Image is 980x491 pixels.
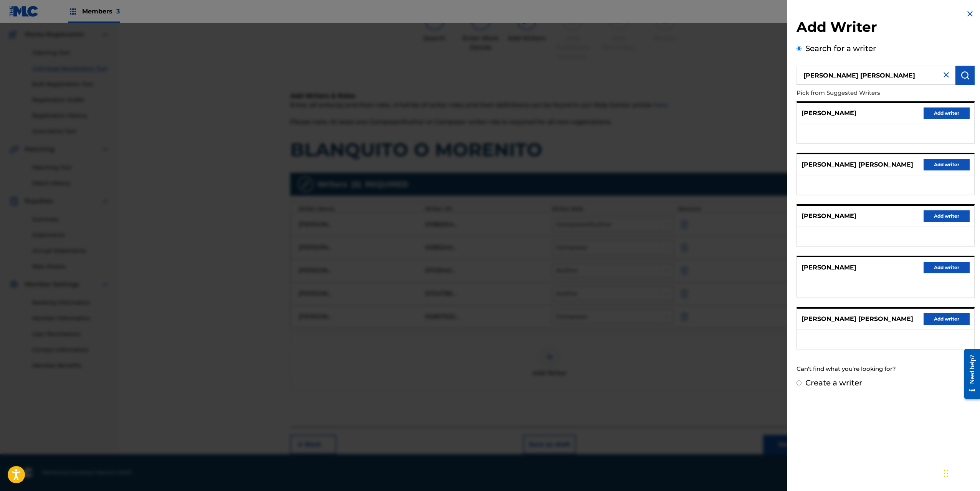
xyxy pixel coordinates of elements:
button: Add writer [924,262,970,273]
p: Pick from Suggested Writers [797,85,931,101]
span: Members [82,7,120,16]
img: Search Works [960,71,970,80]
div: Drag [944,462,949,485]
span: 3 [116,8,120,15]
p: [PERSON_NAME] [802,212,856,221]
p: [PERSON_NAME] [802,263,856,272]
button: Add writer [924,159,970,170]
iframe: Resource Center [959,343,980,405]
p: [PERSON_NAME] [802,109,856,118]
input: Search writer's name or IPI Number [797,66,955,85]
p: [PERSON_NAME] [PERSON_NAME] [802,314,913,324]
div: Can't find what you're looking for? [797,361,975,377]
label: Search for a writer [805,44,876,53]
button: Add writer [924,107,970,119]
h2: Add Writer [797,18,975,38]
label: Create a writer [805,378,862,387]
img: close [942,70,951,79]
iframe: Chat Widget [942,454,980,491]
button: Add writer [924,313,970,325]
img: MLC Logo [9,6,39,17]
img: Top Rightsholders [68,7,78,16]
p: [PERSON_NAME] [PERSON_NAME] [802,160,913,169]
button: Add writer [924,210,970,222]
